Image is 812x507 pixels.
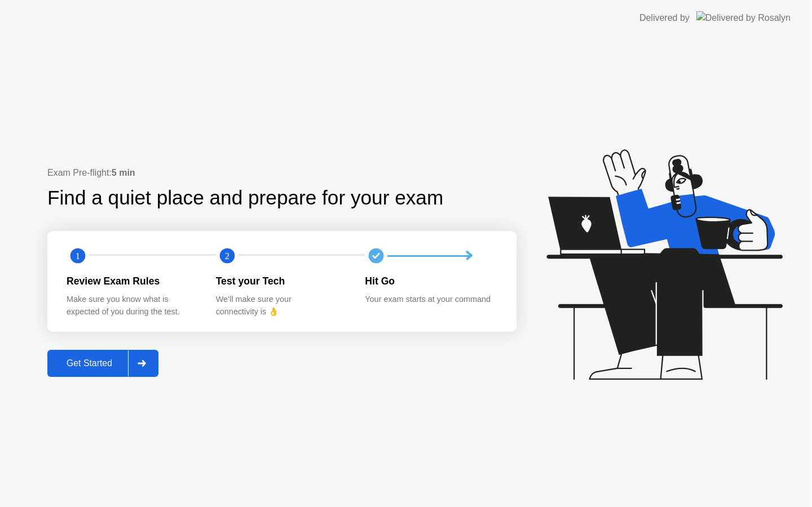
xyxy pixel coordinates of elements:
[639,11,690,25] div: Delivered by
[216,274,347,288] div: Test your Tech
[51,358,128,368] div: Get Started
[67,274,198,288] div: Review Exam Rules
[225,251,230,261] text: 2
[67,293,198,318] div: Make sure you know what is expected of you during the test.
[365,293,496,306] div: Your exam starts at your command
[47,166,517,180] div: Exam Pre-flight:
[47,183,445,213] div: Find a quiet place and prepare for your exam
[112,168,135,177] b: 5 min
[47,350,158,377] button: Get Started
[365,274,496,288] div: Hit Go
[216,293,347,318] div: We’ll make sure your connectivity is 👌
[696,11,791,24] img: Delivered by Rosalyn
[76,251,80,261] text: 1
